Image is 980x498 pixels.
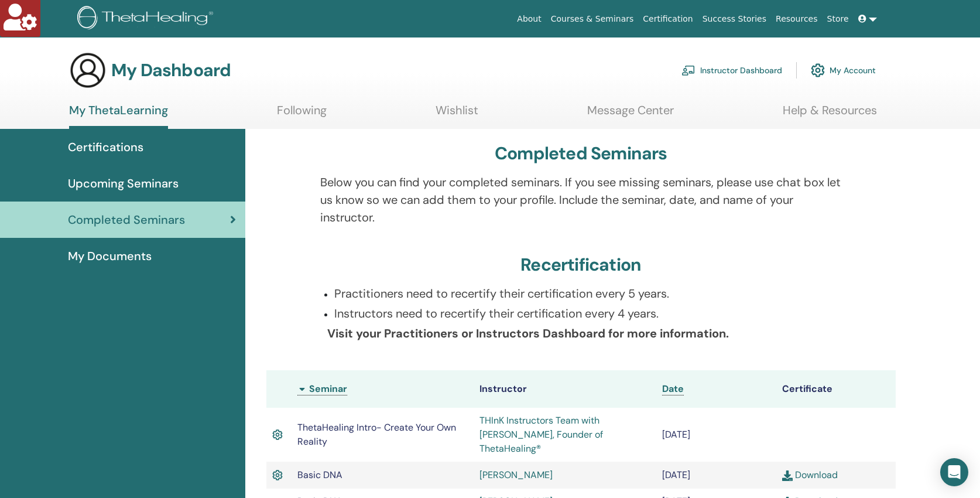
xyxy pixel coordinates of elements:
span: Certifications [68,138,143,156]
a: About [512,8,546,30]
a: Help & Resources [783,103,877,126]
a: My ThetaLearning [69,103,168,129]
h3: Completed Seminars [495,143,667,164]
p: Practitioners need to recertify their certification every 5 years. [334,285,842,302]
a: Following [277,103,327,126]
img: cog.svg [811,60,825,80]
a: [PERSON_NAME] [479,469,553,481]
a: Success Stories [698,8,771,30]
td: [DATE] [656,462,776,489]
h3: Recertification [520,254,641,275]
span: ThetaHealing Intro- Create Your Own Reality [297,421,456,448]
a: My Account [811,57,876,83]
span: My Documents [68,247,152,265]
a: THInK Instructors Team with [PERSON_NAME], Founder of ThetaHealing® [479,414,603,455]
span: Date [662,383,684,395]
a: Date [662,383,684,395]
img: generic-user-icon.jpg [69,52,107,89]
img: Active Certificate [272,468,283,483]
a: Download [782,469,838,481]
img: Active Certificate [272,427,283,442]
th: Certificate [776,370,896,408]
h3: My Dashboard [111,60,231,81]
a: Message Center [587,103,674,126]
img: download.svg [782,470,793,481]
img: logo.png [77,6,217,32]
a: Courses & Seminars [546,8,639,30]
a: Resources [771,8,823,30]
div: Open Intercom Messenger [940,458,968,486]
th: Instructor [474,370,656,408]
a: Instructor Dashboard [681,57,782,83]
span: Basic DNA [297,469,342,481]
p: Below you can find your completed seminars. If you see missing seminars, please use chat box let ... [320,173,842,226]
td: [DATE] [656,408,776,462]
b: Visit your Practitioners or Instructors Dashboard for more information. [327,326,729,341]
p: Instructors need to recertify their certification every 4 years. [334,305,842,322]
span: Completed Seminars [68,211,185,228]
a: Wishlist [436,103,478,126]
a: Store [823,8,854,30]
span: Upcoming Seminars [68,175,179,192]
a: Certification [638,8,697,30]
img: chalkboard-teacher.svg [681,65,695,76]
